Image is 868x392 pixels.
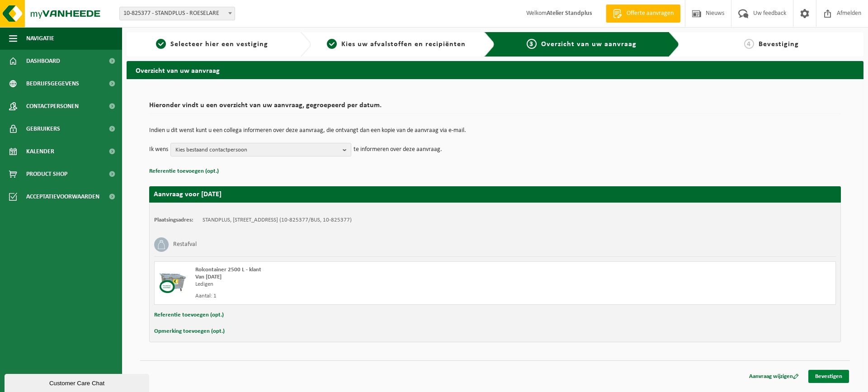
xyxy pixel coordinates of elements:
[808,370,849,383] a: Bevestigen
[149,165,219,177] button: Referentie toevoegen (opt.)
[327,39,337,49] span: 2
[159,266,186,293] img: WB-2500-CU.png
[547,10,592,17] strong: Atelier Standplus
[203,217,352,224] td: STANDPLUS, [STREET_ADDRESS] (10-825377/BUS, 10-825377)
[154,217,193,223] strong: Plaatsingsadres:
[154,309,224,321] button: Referentie toevoegen (opt.)
[175,143,339,157] span: Kies bestaand contactpersoon
[354,143,442,156] p: te informeren over deze aanvraag.
[527,39,537,49] span: 3
[149,143,168,156] p: Ik wens
[26,72,79,95] span: Bedrijfsgegevens
[119,7,235,20] span: 10-825377 - STANDPLUS - ROESELARE
[26,185,99,208] span: Acceptatievoorwaarden
[26,95,79,118] span: Contactpersonen
[341,41,466,48] span: Kies uw afvalstoffen en recipiënten
[131,39,293,50] a: 1Selecteer hier een vestiging
[154,191,222,198] strong: Aanvraag voor [DATE]
[26,50,60,72] span: Dashboard
[195,293,531,300] div: Aantal: 1
[170,143,351,156] button: Kies bestaand contactpersoon
[26,163,67,185] span: Product Shop
[195,281,531,288] div: Ledigen
[127,61,863,79] h2: Overzicht van uw aanvraag
[170,41,268,48] span: Selecteer hier een vestiging
[120,7,235,20] span: 10-825377 - STANDPLUS - ROESELARE
[149,128,841,134] p: Indien u dit wenst kunt u een collega informeren over deze aanvraag, die ontvangt dan een kopie v...
[316,39,477,50] a: 2Kies uw afvalstoffen en recipiënten
[156,39,166,49] span: 1
[195,274,222,280] strong: Van [DATE]
[744,39,754,49] span: 4
[26,118,60,140] span: Gebruikers
[759,41,799,48] span: Bevestiging
[5,372,151,392] iframe: chat widget
[26,27,54,50] span: Navigatie
[173,237,197,252] h3: Restafval
[154,326,225,337] button: Opmerking toevoegen (opt.)
[624,9,676,18] span: Offerte aanvragen
[26,140,54,163] span: Kalender
[606,5,680,23] a: Offerte aanvragen
[541,41,637,48] span: Overzicht van uw aanvraag
[195,267,261,273] span: Rolcontainer 2500 L - klant
[742,370,806,383] a: Aanvraag wijzigen
[149,102,841,114] h2: Hieronder vindt u een overzicht van uw aanvraag, gegroepeerd per datum.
